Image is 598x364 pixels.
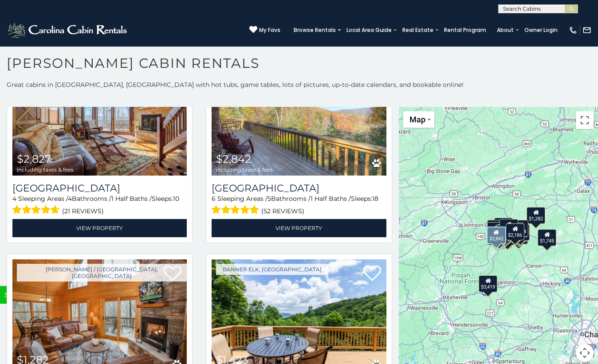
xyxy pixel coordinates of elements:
a: About [492,24,518,36]
div: $1,664 [510,219,528,236]
span: My Favs [259,26,280,34]
a: [GEOGRAPHIC_DATA] [212,182,386,194]
div: $2,673 [500,219,518,235]
a: View Property [212,219,386,237]
div: $2,827 [487,222,506,239]
img: mail-regular-white.png [582,26,591,35]
a: Real Estate [398,24,438,36]
span: 1 Half Baths / [311,195,351,203]
div: $3,419 [479,275,498,292]
span: $2,842 [216,153,251,165]
div: $2,635 [510,227,528,244]
div: Sleeping Areas / Bathrooms / Sleeps: [212,194,386,217]
button: Map camera controls [576,344,594,362]
a: Browse Rentals [289,24,340,36]
div: $2,186 [506,223,525,240]
div: $2,065 [488,219,506,236]
a: North View Lodge $2,842 including taxes & fees [212,59,386,176]
a: Banner Elk, [GEOGRAPHIC_DATA] [216,264,328,275]
a: Rental Program [440,24,491,36]
div: $1,511 [510,224,529,241]
span: 10 [173,195,179,203]
span: 1 Half Baths / [111,195,152,203]
span: 4 [12,195,16,203]
span: 4 [68,195,72,203]
span: 6 [212,195,216,203]
a: View Property [12,219,187,237]
button: Toggle fullscreen view [576,111,594,129]
span: 5 [268,195,271,203]
a: [GEOGRAPHIC_DATA] [12,182,187,194]
div: Sleeping Areas / Bathrooms / Sleeps: [12,194,187,217]
span: (21 reviews) [62,205,104,217]
div: $2,148 [488,228,506,245]
a: [PERSON_NAME] / [GEOGRAPHIC_DATA], [GEOGRAPHIC_DATA] [17,264,187,282]
a: Owner Login [520,24,562,36]
div: $2,153 [498,228,517,245]
h3: North View Lodge [212,182,386,194]
img: phone-regular-white.png [569,26,578,35]
span: 18 [372,195,378,203]
div: $1,745 [538,229,556,246]
img: North View Lodge [212,59,386,176]
button: Change map style [403,111,434,128]
img: Mountain Heart Lodge [12,59,187,176]
div: $1,786 [511,223,530,240]
img: White-1-2.png [7,21,130,39]
span: Map [409,115,425,124]
a: My Favs [249,26,280,35]
h3: Mountain Heart Lodge [12,182,187,194]
a: Local Area Guide [342,24,396,36]
div: $2,842 [487,227,506,244]
div: $1,674 [494,218,513,235]
span: (52 reviews) [261,205,304,217]
span: including taxes & fees [17,167,74,172]
span: including taxes & fees [216,167,273,172]
span: $2,827 [17,153,51,165]
a: Add to favorites [363,265,381,283]
a: Mountain Heart Lodge $2,827 including taxes & fees [12,59,187,176]
div: $1,282 [527,207,546,223]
